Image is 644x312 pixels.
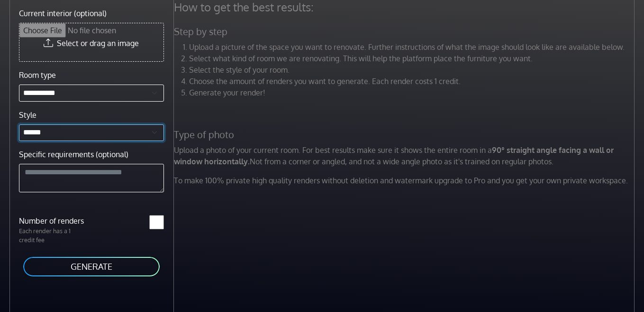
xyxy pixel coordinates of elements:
[19,109,36,121] label: Style
[19,8,107,19] label: Current interior (optional)
[189,87,637,98] li: Generate your render!
[189,64,637,76] li: Select the style of your room.
[168,175,643,186] p: To make 100% private high quality renders without deletion and watermark upgrade to Pro and you g...
[19,69,56,81] label: Room type
[168,144,643,167] p: Upload a photo of your current room. For best results make sure it shows the entire room in a Not...
[22,256,161,277] button: GENERATE
[13,215,91,227] label: Number of renders
[174,145,614,166] strong: 90° straight angle facing a wall or window horizontally.
[13,227,91,245] p: Each render has a 1 credit fee
[168,26,643,38] h5: Step by step
[189,41,637,53] li: Upload a picture of the space you want to renovate. Further instructions of what the image should...
[168,129,643,141] h5: Type of photo
[189,53,637,64] li: Select what kind of room we are renovating. This will help the platform place the furniture you w...
[19,149,128,160] label: Specific requirements (optional)
[189,76,637,87] li: Choose the amount of renders you want to generate. Each render costs 1 credit.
